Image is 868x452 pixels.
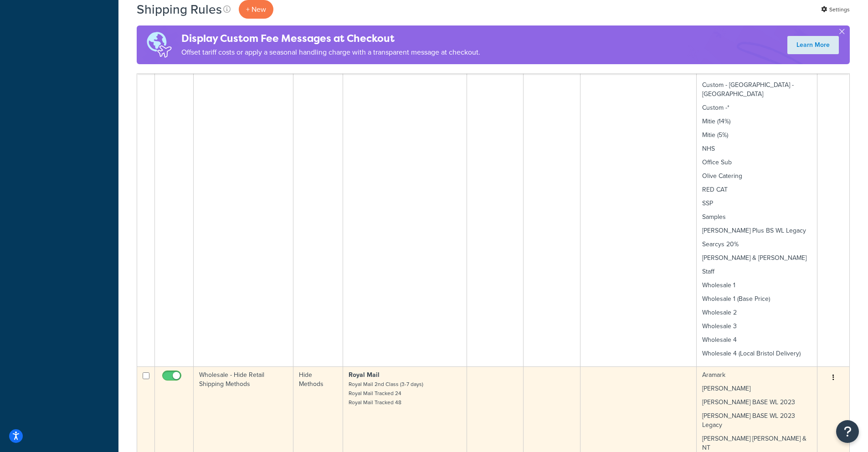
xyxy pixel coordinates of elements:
[702,81,812,99] p: Custom - [GEOGRAPHIC_DATA] - [GEOGRAPHIC_DATA]
[702,295,812,304] p: Wholesale 1 (Base Price)
[181,31,480,46] h4: Display Custom Fee Messages at Checkout
[702,349,812,358] p: Wholesale 4 (Local Bristol Delivery)
[702,144,812,153] p: NHS
[836,420,859,443] button: Open Resource Center
[181,46,480,59] p: Offset tariff costs or apply a seasonal handling charge with a transparent message at checkout.
[702,335,812,345] p: Wholesale 4
[137,25,181,64] img: duties-banner-06bc72dcb5fe05cb3f9472aba00be2ae8eb53ab6f0d8bb03d382ba314ac3c341.png
[821,3,850,16] a: Settings
[702,131,812,140] p: Mitie (5%)
[702,254,812,263] p: [PERSON_NAME] & [PERSON_NAME]
[349,380,423,406] small: Royal Mail 2nd Class (3-7 days) Royal Mail Tracked 24 Royal Mail Tracked 48
[702,384,812,393] p: [PERSON_NAME]
[349,370,380,380] strong: Royal Mail
[702,411,812,430] p: [PERSON_NAME] BASE WL 2023 Legacy
[702,226,812,235] p: [PERSON_NAME] Plus BS WL Legacy
[702,267,812,276] p: Staff
[702,158,812,167] p: Office Sub
[702,117,812,126] p: Mitie (14%)
[702,398,812,407] p: [PERSON_NAME] BASE WL 2023
[137,0,222,18] h1: Shipping Rules
[702,322,812,331] p: Wholesale 3
[702,240,812,249] p: Searcys 20%
[702,199,812,208] p: SSP
[702,213,812,222] p: Samples
[702,308,812,317] p: Wholesale 2
[787,36,839,54] a: Learn More
[702,185,812,194] p: RED CAT
[702,172,812,181] p: Olive Catering
[702,281,812,290] p: Wholesale 1
[702,103,812,112] p: Custom -*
